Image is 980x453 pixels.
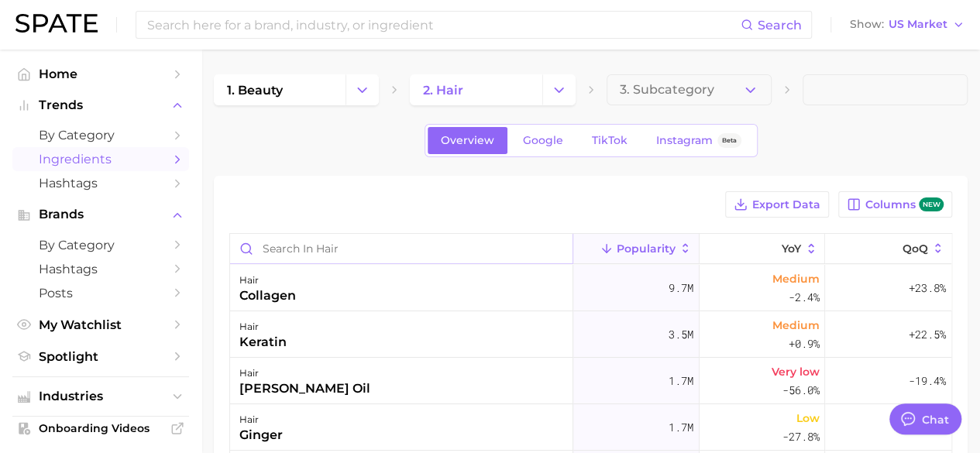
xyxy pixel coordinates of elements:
input: Search in hair [230,234,573,263]
a: Hashtags [12,171,189,195]
div: hair [239,317,287,336]
span: Very low [771,362,819,381]
span: -19.4% [909,372,946,390]
a: Onboarding Videos [12,417,189,440]
button: hair[PERSON_NAME] oil1.7mVery low-56.0%-19.4% [230,358,951,404]
span: QoQ [903,242,928,255]
span: Onboarding Videos [39,421,163,435]
span: Google [523,134,563,147]
span: 3. Subcategory [620,83,714,97]
div: collagen [239,287,296,305]
span: +0.9% [788,335,819,353]
div: hair [239,271,296,290]
span: 1.7m [669,372,693,390]
a: Ingredients [12,147,189,171]
span: by Category [39,238,163,252]
input: Search here for a brand, industry, or ingredient [146,12,741,38]
span: Hashtags [39,262,163,276]
span: new [919,197,944,212]
button: haircollagen9.7mMedium-2.4%+23.8% [230,265,951,311]
span: Home [39,67,163,81]
span: Medium [772,269,819,288]
span: Low [796,409,819,427]
span: Instagram [656,134,713,147]
span: Columns [865,197,944,212]
span: Brands [39,208,163,221]
button: Change Category [346,74,379,105]
span: Overview [441,134,494,147]
span: Spotlight [39,349,163,364]
a: by Category [12,123,189,147]
span: -56.0% [782,381,819,400]
span: Export Data [752,198,820,211]
button: Export Data [725,191,829,218]
span: Ingredients [39,152,163,166]
span: -27.8% [782,427,819,446]
button: hairkeratin3.5mMedium+0.9%+22.5% [230,311,951,358]
span: US Market [889,20,947,29]
span: 2. hair [423,83,463,98]
span: 1. beauty [227,83,283,98]
button: hairginger1.7mLow-27.8%+153.9% [230,404,951,451]
button: Popularity [573,234,700,264]
a: Overview [428,127,507,154]
div: hair [239,364,370,383]
button: Industries [12,385,189,408]
span: Hashtags [39,176,163,190]
button: Change Category [542,74,576,105]
button: YoY [700,234,826,264]
span: -2.4% [788,288,819,307]
span: Popularity [617,242,676,255]
div: hair [239,410,283,429]
img: SPATE [15,14,98,33]
a: TikTok [579,127,641,154]
span: by Category [39,128,163,142]
a: Google [510,127,576,154]
span: 1.7m [669,418,693,437]
span: Show [850,20,884,29]
button: Columnsnew [838,191,952,218]
span: YoY [782,242,801,255]
button: QoQ [825,234,951,264]
span: TikTok [592,134,628,147]
a: InstagramBeta [643,127,755,154]
span: Posts [39,286,163,300]
button: ShowUS Market [846,15,968,35]
span: 9.7m [669,279,693,297]
span: Trends [39,98,163,112]
div: ginger [239,426,283,444]
a: 1. beauty [214,74,346,105]
span: My Watchlist [39,317,163,332]
a: Hashtags [12,257,189,281]
span: 3.5m [669,325,693,344]
a: Spotlight [12,345,189,369]
span: Medium [772,316,819,335]
a: 2. hair [410,74,542,105]
button: Trends [12,94,189,117]
span: +23.8% [909,279,946,297]
span: Industries [39,390,163,403]
button: Brands [12,203,189,226]
a: My Watchlist [12,313,189,337]
a: Posts [12,281,189,305]
span: Beta [722,134,737,147]
a: by Category [12,233,189,257]
div: keratin [239,333,287,352]
div: [PERSON_NAME] oil [239,379,370,398]
button: 3. Subcategory [607,74,772,105]
a: Home [12,62,189,86]
span: Search [758,18,802,33]
span: +22.5% [909,325,946,344]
